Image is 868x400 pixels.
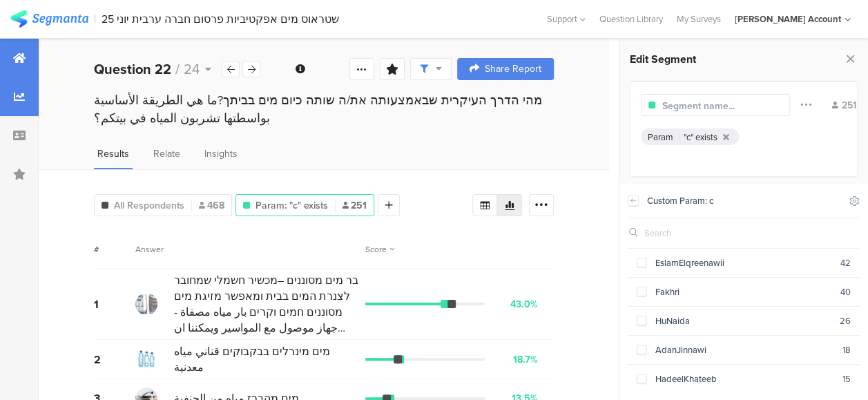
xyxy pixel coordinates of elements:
div: Param [648,131,673,144]
a: My Surveys [670,12,728,26]
img: d3718dnoaommpf.cloudfront.net%2Fitem%2Fd4a1858c3a71fa48a239.jpg [135,348,157,370]
a: Question Library [592,12,670,26]
span: בר מים מסוננים –מכשיר חשמלי שמחובר לצנרת המים בבית ומאפשר מזיגת מים מסוננים חמים וקרים بار مياه م... [174,272,358,336]
div: מהי הדרך העיקרית שבאמצעותה את/ה שותה כיום מים בביתך?ما هي الطريقة الأساسية بواسطتها تشربون المياه... [94,91,554,127]
div: EslamElqreenawii [646,256,840,269]
div: [PERSON_NAME] Account [735,12,841,26]
div: 26 [840,314,851,327]
input: Search [644,227,753,240]
b: Question 22 [94,59,171,79]
div: | [94,11,96,27]
div: שטראוס מים אפקטיביות פרסום חברה ערבית יוני 25 [102,12,339,26]
img: d3718dnoaommpf.cloudfront.net%2Fitem%2Febeb7f825fbec6c096d3.jpg [135,293,157,315]
div: 1 [94,296,135,312]
span: Edit Segment [630,51,696,67]
div: 15 [842,372,851,385]
div: 43.0% [510,297,538,312]
span: 24 [184,59,200,79]
div: 251 [832,98,856,113]
div: Answer [135,243,164,256]
div: 18 [842,343,851,356]
div: 40 [840,285,851,298]
span: מים מינרלים בבקבוקים قناني مياه معدنية [174,343,358,375]
div: 42 [840,256,851,269]
div: Custom Param: c [647,194,840,207]
div: 2 [94,352,135,368]
div: AdanJinnawi [646,343,842,356]
div: 18.7% [513,352,538,367]
span: All Respondents [114,198,184,213]
div: Fakhri [646,285,840,298]
span: Share Report [485,64,541,74]
div: HadeelKhateeb [646,372,842,385]
div: HuNaida [646,314,840,327]
div: "c" exists [684,131,717,144]
span: 251 [343,198,367,213]
span: Relate [153,146,180,161]
span: 468 [199,198,224,213]
img: segmanta logo [10,10,88,28]
div: Support [547,8,586,30]
input: Segment name... [662,99,782,113]
div: Score [365,243,394,256]
div: # [94,243,135,256]
span: Results [97,146,129,161]
span: Insights [204,146,238,161]
span: Param: "c" exists [255,198,328,213]
span: / [175,59,180,79]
